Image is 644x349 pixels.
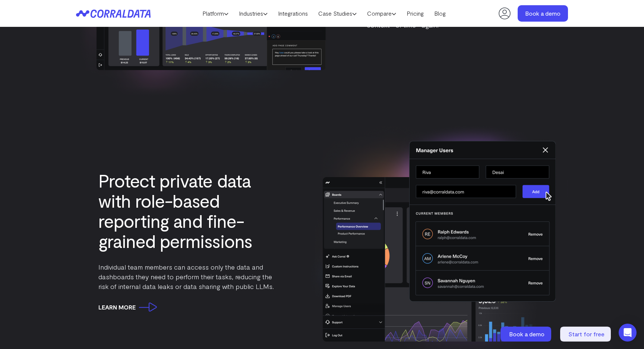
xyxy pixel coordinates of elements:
a: Integrations [273,8,313,19]
a: Book a demo [501,327,553,342]
span: Book a demo [509,330,544,337]
a: Blog [429,8,451,19]
a: Book a demo [518,5,568,22]
a: Start for free [560,327,612,342]
a: Platform [197,8,234,19]
span: Start for free [568,330,604,337]
div: Open Intercom Messenger [619,324,637,342]
p: Individual team members can access only the data and dashboards they need to perform their tasks,... [98,262,277,291]
a: Industries [234,8,273,19]
a: Compare [362,8,401,19]
a: Pricing [401,8,429,19]
h3: Protect private data with role-based reporting and fine-grained permissions [98,170,277,251]
a: Learn more [98,302,157,312]
a: Case Studies [313,8,362,19]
